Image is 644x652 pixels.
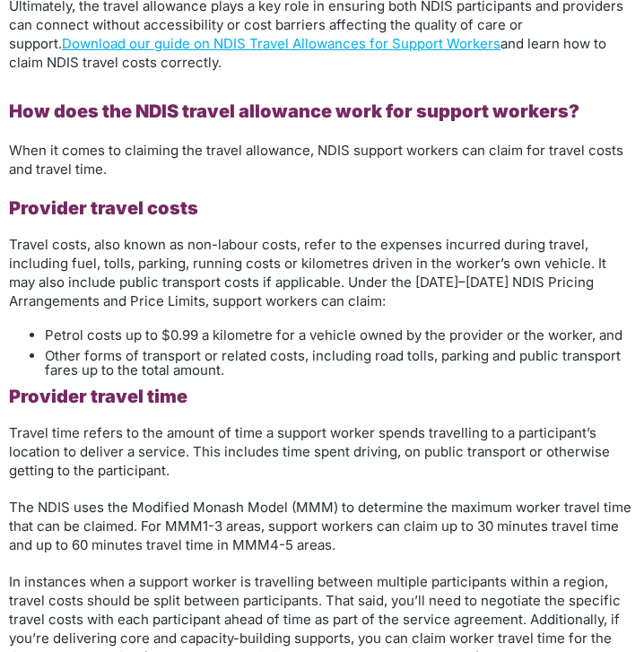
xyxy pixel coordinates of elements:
[9,424,610,479] span: Travel time refers to the amount of time a support worker spends travelling to a participant’s lo...
[62,35,500,52] a: Download our guide on NDIS Travel Allowances for Support Workers
[9,197,198,219] b: Provider travel costs
[45,326,622,343] span: Petrol costs up to $0.99 a kilometre for a vehicle owned by the provider or the worker, and
[9,499,631,553] span: The NDIS uses the Modified Monash Model (MMM) to determine the maximum worker travel time that ca...
[9,142,623,178] span: When it comes to claiming the travel allowance, NDIS support workers can claim for travel costs a...
[9,386,187,407] b: Provider travel time
[9,100,579,122] b: How does the NDIS travel allowance work for support workers?
[9,236,606,309] span: Travel costs, also known as non-labour costs, refer to the expenses incurred during travel, inclu...
[45,347,621,378] span: Other forms of transport or related costs, including road tolls, parking and public transport far...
